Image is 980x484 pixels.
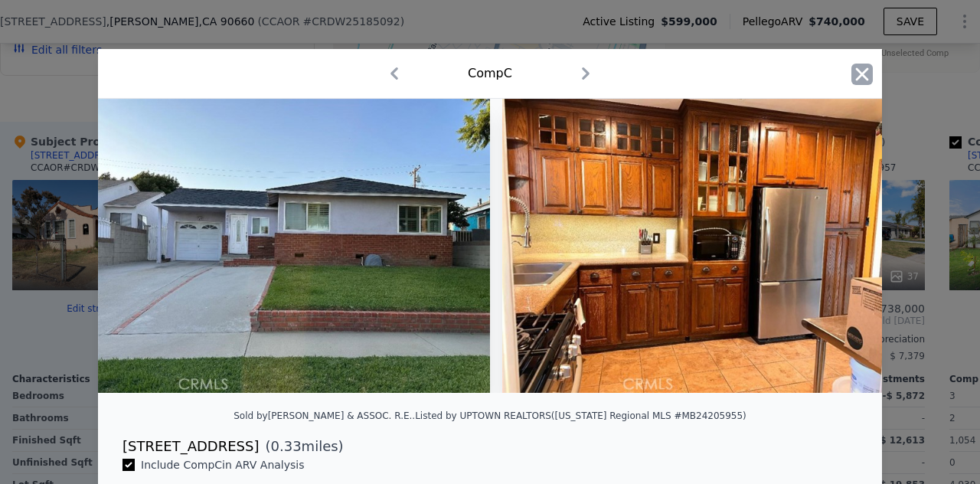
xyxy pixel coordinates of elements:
div: Listed by UPTOWN REALTORS ([US_STATE] Regional MLS #MB24205955) [415,410,746,421]
img: Property Img [98,99,490,393]
span: 0.33 [271,438,302,454]
div: Comp C [468,64,512,83]
img: Property Img [502,99,894,393]
div: Sold by [PERSON_NAME] & ASSOC. R.E. . [234,410,415,421]
div: [STREET_ADDRESS] [122,436,259,457]
span: ( miles) [259,436,343,457]
span: Include Comp C in ARV Analysis [135,459,311,471]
